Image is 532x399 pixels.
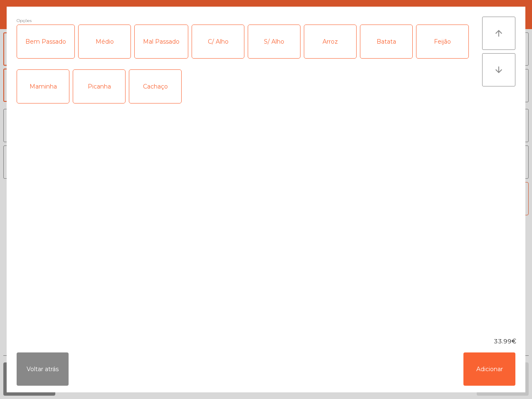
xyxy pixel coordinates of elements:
div: C/ Alho [192,25,244,58]
div: Bem Passado [17,25,74,58]
div: Picanha [73,70,125,103]
div: Arroz [304,25,356,58]
button: arrow_upward [482,17,515,50]
span: Opções [17,17,32,25]
div: S/ Alho [248,25,300,58]
i: arrow_upward [494,28,504,38]
div: Feijão [416,25,468,58]
div: Maminha [17,70,69,103]
button: Adicionar [463,352,515,386]
button: arrow_downward [482,53,515,86]
div: Cachaço [129,70,181,103]
i: arrow_downward [494,65,504,75]
div: 33.99€ [7,337,525,346]
div: Médio [79,25,131,58]
div: Batata [360,25,412,58]
div: Mal Passado [135,25,188,58]
button: Voltar atrás [17,352,69,386]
